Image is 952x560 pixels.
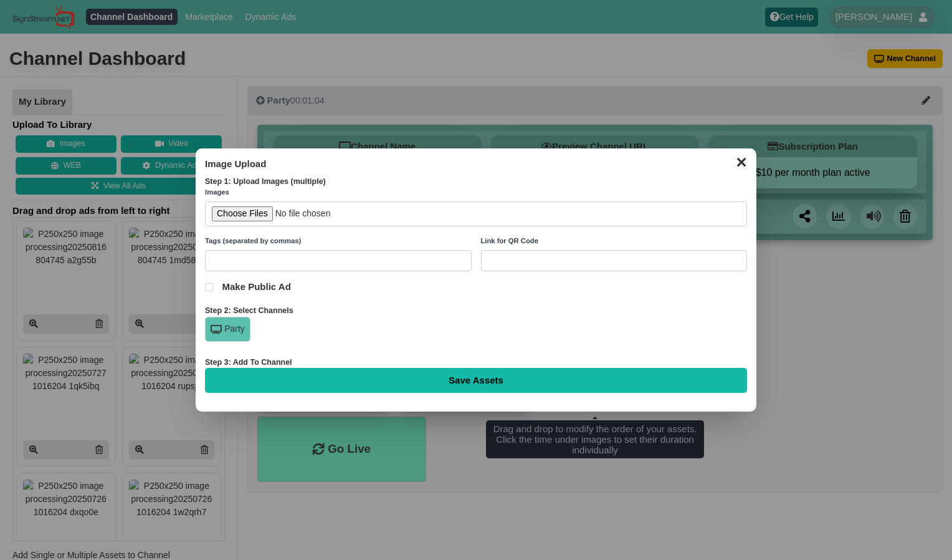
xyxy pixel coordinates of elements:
[205,187,747,198] label: Images
[481,236,748,247] label: Link for QR Code
[205,368,747,393] input: Save Assets
[729,152,753,170] button: ✕
[205,357,747,369] div: Step 3: Add To Channel
[205,281,747,293] label: Make Public Ad
[205,176,747,188] div: Step 1: Upload Images (multiple)
[205,317,250,342] div: Party
[205,306,747,317] div: Step 2: Select Channels
[205,236,472,247] label: Tags (separated by commas)
[205,158,747,170] h3: Image Upload
[205,283,213,291] input: Make Public Ad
